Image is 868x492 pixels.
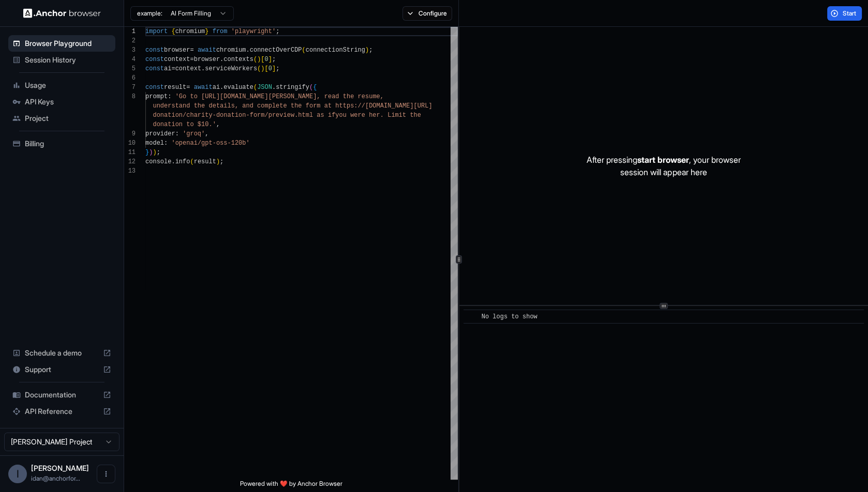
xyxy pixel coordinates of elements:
[194,84,213,91] span: await
[171,158,175,165] span: .
[365,47,369,54] span: )
[257,65,261,72] span: (
[335,112,421,119] span: you were her. Limit the
[171,28,175,35] span: {
[194,56,220,63] span: browser
[276,28,279,35] span: ;
[827,6,862,21] button: Start
[175,65,201,72] span: context
[8,135,115,152] div: Billing
[25,390,99,400] span: Documentation
[309,84,313,91] span: (
[276,84,309,91] span: stringify
[253,56,257,63] span: (
[194,158,216,165] span: result
[124,45,136,55] div: 3
[145,93,168,100] span: prompt
[164,47,190,54] span: browser
[124,166,136,176] div: 13
[637,155,689,165] span: start browser
[164,65,171,72] span: ai
[145,140,164,147] span: model
[8,387,115,403] div: Documentation
[175,158,190,165] span: info
[240,480,342,492] span: Powered with ❤️ by Anchor Browser
[272,56,276,63] span: ;
[8,465,27,483] div: I
[25,113,111,124] span: Project
[145,28,168,35] span: import
[201,65,205,72] span: .
[23,8,101,18] img: Anchor Logo
[223,84,253,91] span: evaluate
[8,361,115,378] div: Support
[302,47,306,54] span: (
[402,6,453,21] button: Configure
[145,149,149,156] span: }
[369,47,372,54] span: ;
[8,94,115,110] div: API Keys
[124,73,136,83] div: 6
[264,65,268,72] span: [
[153,149,156,156] span: )
[213,28,228,35] span: from
[198,47,216,54] span: await
[257,56,261,63] span: )
[168,93,171,100] span: :
[25,348,99,358] span: Schedule a demo
[25,55,111,65] span: Session History
[124,92,136,101] div: 8
[145,84,164,91] span: const
[272,65,276,72] span: ]
[145,158,171,165] span: console
[190,158,193,165] span: (
[268,56,272,63] span: ]
[231,28,276,35] span: 'playwright'
[261,56,264,63] span: [
[8,110,115,127] div: Project
[149,149,153,156] span: )
[213,84,220,91] span: ai
[250,47,302,54] span: connectOverCDP
[8,345,115,361] div: Schedule a demo
[175,93,332,100] span: 'Go to [URL][DOMAIN_NAME][PERSON_NAME], re
[124,157,136,166] div: 12
[482,313,537,320] span: No logs to show
[171,65,175,72] span: =
[272,84,276,91] span: .
[220,56,223,63] span: .
[8,52,115,68] div: Session History
[223,56,253,63] span: contexts
[25,38,111,49] span: Browser Playground
[164,56,190,63] span: context
[276,65,279,72] span: ;
[220,84,223,91] span: .
[216,158,220,165] span: )
[205,65,257,72] span: serviceWorkers
[587,153,741,178] p: After pressing , your browser session will appear here
[216,121,220,128] span: ,
[175,28,205,35] span: chromium
[145,130,175,137] span: provider
[216,47,246,54] span: chromium
[261,65,264,72] span: )
[25,406,99,417] span: API Reference
[186,84,190,91] span: =
[25,139,111,149] span: Billing
[264,56,268,63] span: 0
[8,77,115,94] div: Usage
[124,64,136,73] div: 5
[145,56,164,63] span: const
[306,47,365,54] span: connectionString
[183,130,205,137] span: 'groq'
[268,65,272,72] span: 0
[153,102,339,110] span: understand the details, and complete the form at h
[137,9,162,18] span: example:
[171,140,249,147] span: 'openai/gpt-oss-120b'
[257,84,272,91] span: JSON
[124,55,136,64] div: 4
[124,27,136,36] div: 1
[332,93,384,100] span: ad the resume,
[220,158,223,165] span: ;
[124,139,136,148] div: 10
